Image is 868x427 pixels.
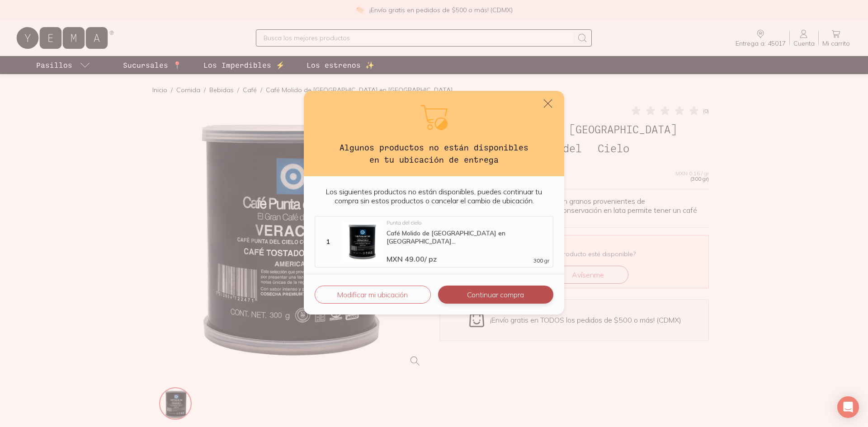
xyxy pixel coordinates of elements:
div: Café Molido de [GEOGRAPHIC_DATA] en [GEOGRAPHIC_DATA]... [387,229,549,245]
div: 1 [317,238,339,246]
h3: Algunos productos no están disponibles en tu ubicación de entrega [333,141,535,165]
span: MXN 49.00 / pz [387,254,437,263]
div: Open Intercom Messenger [837,396,859,418]
p: Los siguientes productos no están disponibles, puedes continuar tu compra sin estos productos o c... [315,187,553,205]
div: default [304,91,564,314]
span: 300 gr [533,258,549,263]
img: Café Molido de Veracruz en Lata Punta del Cielo [342,221,383,262]
div: Punta del cielo [387,220,549,225]
button: Continuar compra [438,286,553,304]
button: Modificar mi ubicación [315,286,431,304]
